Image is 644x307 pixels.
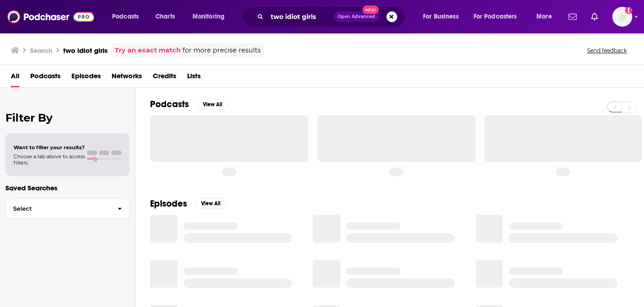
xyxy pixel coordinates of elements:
[530,9,563,24] button: open menu
[625,7,632,14] svg: Add a profile image
[150,99,229,110] a: PodcastsView All
[115,45,181,56] a: Try an exact match
[112,69,142,87] a: Networks
[14,144,85,151] span: Want to filter your results?
[267,9,334,24] input: Search podcasts, credits, & more...
[150,198,187,209] h2: Episodes
[106,9,150,24] button: open menu
[11,69,19,87] a: All
[71,69,101,87] a: Episodes
[5,184,130,192] p: Saved Searches
[112,10,139,23] span: Podcasts
[153,69,176,87] a: Credits
[7,8,94,25] img: Podchaser - Follow, Share and Rate Podcasts
[536,10,552,23] span: More
[612,7,632,27] span: Logged in as rhyleeawpr
[612,7,632,27] button: Show profile menu
[196,99,229,110] button: View All
[612,7,632,27] img: User Profile
[251,6,414,27] div: Search podcasts, credits, & more...
[417,9,470,24] button: open menu
[193,10,225,23] span: Monitoring
[30,69,61,87] a: Podcasts
[362,5,379,14] span: New
[150,198,227,209] a: EpisodesView All
[187,69,201,87] a: Lists
[588,9,602,24] a: Show notifications dropdown
[150,99,189,110] h2: Podcasts
[194,198,227,209] button: View All
[155,10,175,23] span: Charts
[5,198,130,219] button: Select
[6,206,110,212] span: Select
[183,45,261,56] span: for more precise results
[63,46,108,55] h3: two idiot girls
[14,153,85,166] span: Choose a tab above to access filters.
[150,9,180,24] a: Charts
[30,46,52,55] h3: Search
[5,111,130,124] h2: Filter By
[474,10,517,23] span: For Podcasters
[468,9,530,24] button: open menu
[584,47,630,54] button: Send feedback
[186,9,236,24] button: open menu
[565,9,580,24] a: Show notifications dropdown
[423,10,459,23] span: For Business
[334,11,379,22] button: Open AdvancedNew
[338,14,375,19] span: Open Advanced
